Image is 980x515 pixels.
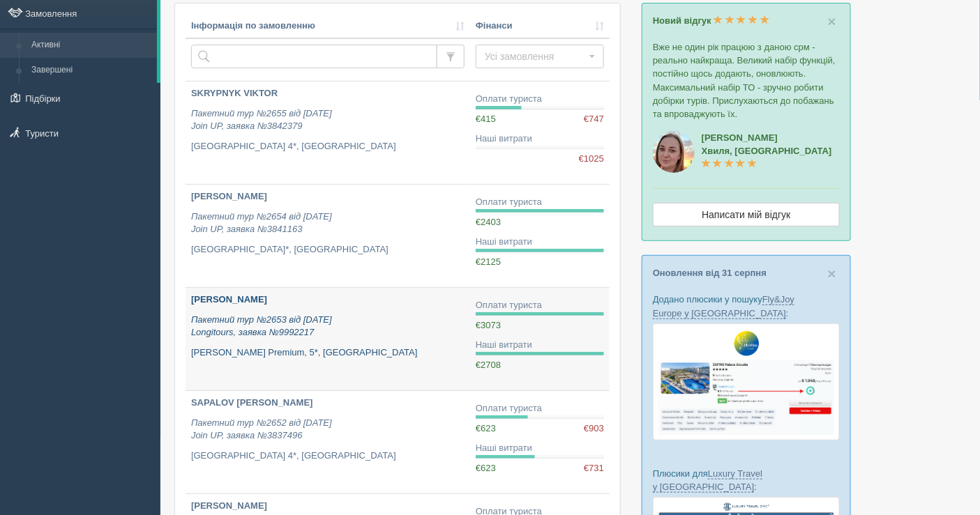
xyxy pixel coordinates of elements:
[186,82,470,184] a: SKRYPNYK VIKTOR Пакетний тур №2655 від [DATE]Join UP, заявка №3842379 [GEOGRAPHIC_DATA] 4*, [GEOG...
[653,294,794,318] a: Fly&Joy Europe у [GEOGRAPHIC_DATA]
[653,15,769,26] a: Новий відгук
[476,217,501,227] span: €2403
[653,467,840,493] p: Плюсики для :
[476,423,496,433] span: €623
[828,13,836,29] span: ×
[579,153,604,166] span: €1025
[702,132,832,169] a: [PERSON_NAME]Хвиля, [GEOGRAPHIC_DATA]
[828,266,836,282] span: ×
[476,20,604,33] a: Фінанси
[191,500,267,511] b: [PERSON_NAME]
[191,88,278,98] b: SKRYPNYK VIKTOR
[191,45,437,68] input: Пошук за номером замовлення, ПІБ або паспортом туриста
[476,463,496,473] span: €623
[584,462,604,475] span: €731
[476,93,604,106] div: Оплати туриста
[191,346,465,360] p: [PERSON_NAME] Premium, 5*, [GEOGRAPHIC_DATA]
[476,442,604,455] div: Наші витрати
[186,288,470,390] a: [PERSON_NAME] Пакетний тур №2653 від [DATE]Longitours, заявка №9992217 [PERSON_NAME] Premium, 5*,...
[828,14,836,29] button: Close
[191,108,332,132] i: Пакетний тур №2655 від [DATE] Join UP, заявка №3842379
[191,397,313,408] b: SAPALOV [PERSON_NAME]
[653,268,767,278] a: Оновлення від 31 серпня
[191,191,267,201] b: [PERSON_NAME]
[191,449,465,463] p: [GEOGRAPHIC_DATA] 4*, [GEOGRAPHIC_DATA]
[476,196,604,209] div: Оплати туриста
[476,132,604,146] div: Наші витрати
[476,236,604,249] div: Наші витрати
[653,40,840,121] p: Вже не один рік працюю з даною срм - реально найкраща. Великий набір функцій, постійно щось додаю...
[25,58,157,83] a: Завершені
[476,256,501,267] span: €2125
[191,140,465,153] p: [GEOGRAPHIC_DATA] 4*, [GEOGRAPHIC_DATA]
[476,339,604,352] div: Наші витрати
[828,266,836,281] button: Close
[485,49,586,63] span: Усі замовлення
[476,402,604,415] div: Оплати туриста
[476,360,501,370] span: €2708
[191,314,332,338] i: Пакетний тур №2653 від [DATE] Longitours, заявка №9992217
[25,33,157,58] a: Активні
[476,45,604,68] button: Усі замовлення
[653,323,840,440] img: fly-joy-de-proposal-crm-for-travel-agency.png
[653,468,762,493] a: Luxury Travel у [GEOGRAPHIC_DATA]
[584,422,604,436] span: €903
[191,243,465,256] p: [GEOGRAPHIC_DATA]*, [GEOGRAPHIC_DATA]
[191,211,332,235] i: Пакетний тур №2654 від [DATE] Join UP, заявка №3841163
[191,20,465,33] a: Інформація по замовленню
[653,203,840,226] a: Написати мій відгук
[653,293,840,319] p: Додано плюсики у пошуку :
[476,114,496,124] span: €415
[186,185,470,287] a: [PERSON_NAME] Пакетний тур №2654 від [DATE]Join UP, заявка №3841163 [GEOGRAPHIC_DATA]*, [GEOGRAPH...
[191,417,332,441] i: Пакетний тур №2652 від [DATE] Join UP, заявка №3837496
[584,113,604,126] span: €747
[191,294,267,305] b: [PERSON_NAME]
[186,391,470,493] a: SAPALOV [PERSON_NAME] Пакетний тур №2652 від [DATE]Join UP, заявка №3837496 [GEOGRAPHIC_DATA] 4*,...
[476,320,501,330] span: €3073
[476,299,604,312] div: Оплати туриста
